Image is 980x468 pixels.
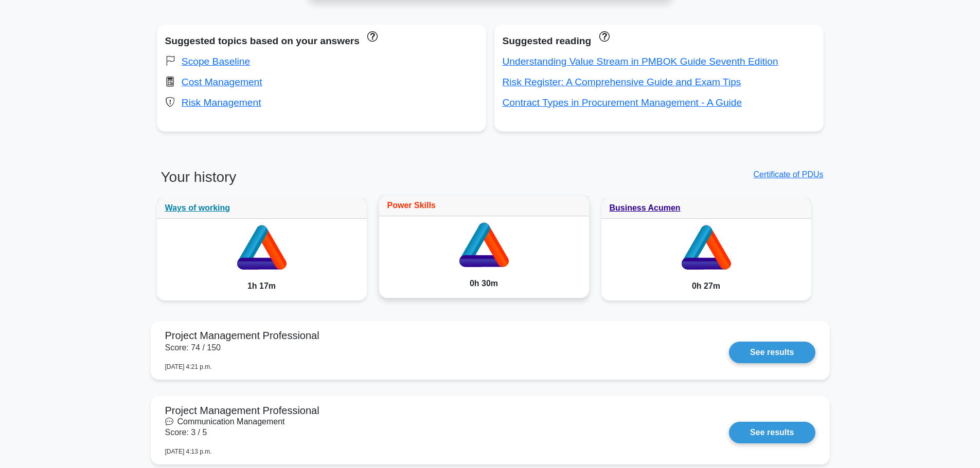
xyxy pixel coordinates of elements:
[753,170,823,179] a: Certificate of PDUs
[182,56,250,67] a: Scope Baseline
[165,203,230,212] a: Ways of working
[503,97,742,108] a: Contract Types in Procurement Management - A Guide
[387,201,436,210] a: Power Skills
[610,203,681,212] a: Business Acumen
[379,269,589,298] div: 0h 30m
[182,97,261,108] a: Risk Management
[182,77,262,87] a: Cost Management
[157,169,484,194] h3: Your history
[601,272,811,301] div: 0h 27m
[503,56,778,67] a: Understanding Value Stream in PMBOK Guide Seventh Edition
[596,30,609,41] a: These concepts have been answered less than 50% correct. The guides disapear when you answer ques...
[729,422,815,443] a: See results
[503,33,815,49] div: Suggested reading
[157,272,367,301] div: 1h 17m
[729,342,815,363] a: See results
[365,30,378,41] a: These topics have been answered less than 50% correct. Topics disapear when you answer questions ...
[165,33,478,49] div: Suggested topics based on your answers
[503,77,741,87] a: Risk Register: A Comprehensive Guide and Exam Tips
